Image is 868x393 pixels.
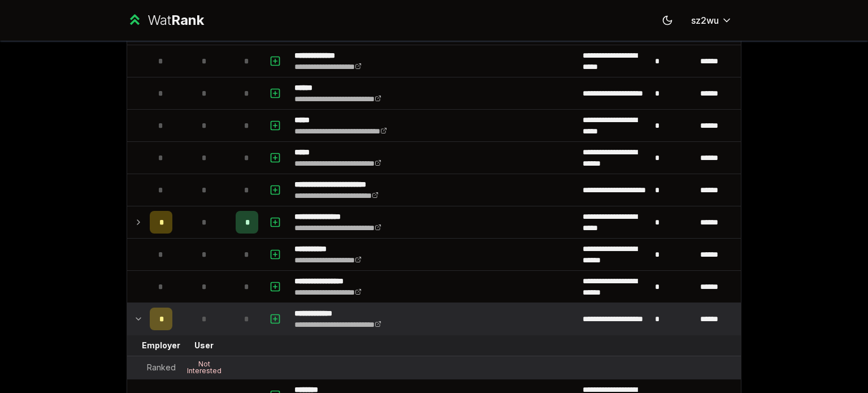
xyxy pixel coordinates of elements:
div: Wat [147,11,204,29]
span: Rank [171,12,204,28]
a: WatRank [127,11,204,29]
div: Not Interested [181,361,227,374]
div: Ranked [147,362,176,373]
td: User [177,335,231,356]
button: sz2wu [682,10,741,31]
span: sz2wu [691,14,719,27]
td: Employer [145,335,177,356]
